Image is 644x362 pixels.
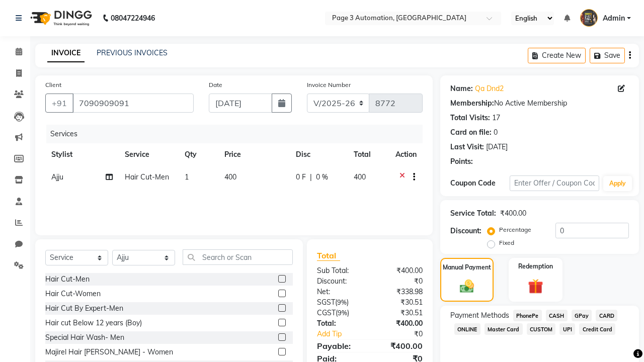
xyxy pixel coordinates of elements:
div: Last Visit: [450,142,484,152]
div: Card on file: [450,127,492,138]
span: Ajju [51,172,63,182]
div: Payable: [309,340,370,352]
label: Client [45,80,61,89]
span: Payment Methods [450,310,509,321]
b: 08047224946 [111,4,155,32]
div: Discount: [450,226,481,236]
button: +91 [45,94,73,113]
div: ₹400.00 [370,318,430,329]
span: ONLINE [454,323,480,335]
span: 0 % [316,172,328,183]
div: ( ) [309,297,370,308]
span: CARD [596,310,617,321]
span: 400 [224,172,236,182]
th: Service [119,143,179,166]
span: Master Card [485,323,523,335]
span: 400 [354,172,366,182]
span: CUSTOM [527,323,556,335]
span: 1 [185,172,189,182]
a: Add Tip [309,329,380,339]
label: Redemption [518,262,553,271]
div: Service Total: [450,208,496,219]
th: Qty [179,143,218,166]
input: Search by Name/Mobile/Email/Code [72,94,194,113]
span: 9% [338,309,347,317]
th: Stylist [45,143,119,166]
img: Admin [580,9,598,27]
input: Search or Scan [183,249,293,265]
div: ₹400.00 [500,208,526,219]
div: ₹400.00 [370,265,430,276]
span: Hair Cut-Men [125,172,169,182]
img: _cash.svg [455,278,479,295]
img: logo [26,4,95,32]
span: 9% [337,298,347,306]
label: Invoice Number [307,80,351,89]
span: CASH [546,310,568,321]
a: INVOICE [47,44,85,62]
div: Points: [450,156,473,167]
label: Manual Payment [443,263,491,272]
label: Percentage [499,225,531,234]
div: Name: [450,83,473,94]
div: Total: [309,318,370,329]
div: Services [46,125,430,143]
div: Net: [309,287,370,297]
div: ₹0 [370,276,430,287]
div: [DATE] [486,142,508,152]
div: Majirel Hair [PERSON_NAME] - Women [45,347,173,357]
div: ₹400.00 [370,340,430,352]
div: ₹30.51 [370,297,430,308]
div: Coupon Code [450,178,510,189]
div: Hair Cut-Men [45,274,90,285]
div: Total Visits: [450,113,490,123]
div: Special Hair Wash- Men [45,332,124,343]
a: Qa Dnd2 [475,83,504,94]
div: 17 [492,113,500,123]
input: Enter Offer / Coupon Code [510,175,599,191]
label: Fixed [499,238,514,247]
th: Action [389,143,423,166]
div: ₹30.51 [370,308,430,318]
button: Save [590,48,625,63]
div: Membership: [450,98,494,109]
span: | [310,172,312,183]
button: Apply [603,176,632,191]
span: CGST [317,308,336,317]
a: PREVIOUS INVOICES [97,48,168,57]
div: Hair Cut-Women [45,289,101,299]
div: Hair cut Below 12 years (Boy) [45,318,142,328]
div: Discount: [309,276,370,287]
span: PhonePe [513,310,542,321]
span: 0 F [296,172,306,183]
span: UPI [559,323,575,335]
div: ₹0 [380,329,430,339]
th: Disc [290,143,348,166]
span: SGST [317,298,335,307]
th: Price [218,143,290,166]
img: _gift.svg [523,277,548,296]
div: Sub Total: [309,265,370,276]
div: Hair Cut By Expert-Men [45,303,123,314]
div: No Active Membership [450,98,629,109]
span: Credit Card [579,323,615,335]
button: Create New [528,48,586,63]
span: Total [317,250,340,261]
span: Admin [603,13,625,24]
div: ( ) [309,308,370,318]
span: GPay [572,310,592,321]
th: Total [348,143,389,166]
label: Date [209,80,222,89]
div: 0 [494,127,498,138]
div: ₹338.98 [370,287,430,297]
